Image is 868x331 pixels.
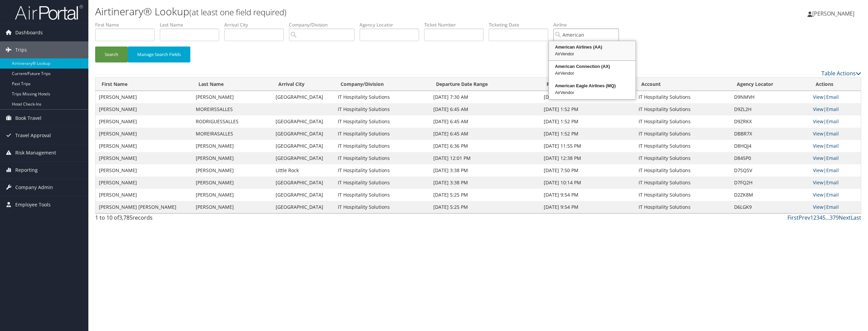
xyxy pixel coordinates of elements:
td: D845P0 [731,152,810,164]
label: Last Name [160,21,224,28]
a: Email [826,143,839,149]
td: [DATE] 12:38 PM [540,152,635,164]
td: [PERSON_NAME] [96,177,192,189]
a: Email [826,118,839,125]
a: Table Actions [821,70,861,77]
th: Actions [810,78,861,91]
td: IT Hospitality Solutions [334,152,430,164]
span: Company Admin [15,179,53,196]
td: MOREIRSSALLES [192,103,272,115]
img: airportal-logo.png [15,4,83,20]
a: 379 [830,214,839,221]
td: [DATE] 5:25 PM [430,189,540,201]
span: Reporting [15,162,38,179]
td: IT Hospitality Solutions [635,115,731,128]
td: IT Hospitality Solutions [635,103,731,115]
td: [DATE] 12:01 PM [430,152,540,164]
td: D9ZL2H [731,103,810,115]
td: [GEOGRAPHIC_DATA] [272,201,335,213]
a: Email [826,130,839,137]
th: Agency Locator: activate to sort column ascending [731,78,810,91]
td: IT Hospitality Solutions [334,201,430,213]
span: Trips [15,41,27,58]
small: (at least one field required) [189,6,287,18]
td: IT Hospitality Solutions [334,189,430,201]
td: | [810,103,861,115]
td: [PERSON_NAME] [192,91,272,103]
td: [DATE] 11:55 PM [540,140,635,152]
button: Manage Search Fields [128,47,190,62]
td: D8HQJ4 [731,140,810,152]
td: [DATE] 10:14 PM [540,177,635,189]
td: D7FQ2H [731,177,810,189]
td: [PERSON_NAME] [192,189,272,201]
a: View [813,106,823,112]
td: [DATE] 3:38 PM [430,164,540,177]
span: [PERSON_NAME] [812,10,854,17]
td: | [810,177,861,189]
td: [GEOGRAPHIC_DATA] [272,189,335,201]
a: 3 [816,214,819,221]
a: Email [826,204,839,210]
a: View [813,155,823,161]
label: Airline [553,21,624,28]
td: | [810,115,861,128]
td: IT Hospitality Solutions [334,128,430,140]
span: Employee Tools [15,196,51,213]
td: [DATE] 1:52 PM [540,115,635,128]
a: Email [826,179,839,186]
td: IT Hospitality Solutions [334,103,430,115]
td: [PERSON_NAME] [192,140,272,152]
td: IT Hospitality Solutions [635,189,731,201]
td: [DATE] 8:05 PM [540,91,635,103]
td: IT Hospitality Solutions [334,164,430,177]
td: [PERSON_NAME] [96,128,192,140]
td: [DATE] 6:45 AM [430,103,540,115]
label: Arrival City [224,21,289,28]
a: View [813,204,823,210]
th: Company/Division [334,78,430,91]
td: [PERSON_NAME] [96,91,192,103]
td: | [810,128,861,140]
a: Prev [799,214,810,221]
a: View [813,118,823,125]
td: [PERSON_NAME] [PERSON_NAME] [96,201,192,213]
label: Company/Division [289,21,360,28]
td: [PERSON_NAME] [192,201,272,213]
td: D9ZRKX [731,115,810,128]
a: 4 [819,214,822,221]
td: [DATE] 1:52 PM [540,103,635,115]
a: First [787,214,799,221]
label: Ticket Number [424,21,489,28]
a: View [813,94,823,100]
td: | [810,140,861,152]
a: View [813,130,823,137]
td: [DATE] 6:45 AM [430,115,540,128]
div: AirVendor [550,70,635,77]
a: Email [826,94,839,100]
th: Return Date: activate to sort column ascending [540,78,635,91]
td: [PERSON_NAME] [96,140,192,152]
td: IT Hospitality Solutions [635,201,731,213]
td: D7SQSV [731,164,810,177]
th: First Name: activate to sort column ascending [96,78,192,91]
td: RODRIGUESSALLES [192,115,272,128]
td: IT Hospitality Solutions [635,177,731,189]
td: Little Rock [272,164,335,177]
span: Travel Approval [15,127,51,144]
a: View [813,191,823,198]
a: View [813,179,823,186]
a: Email [826,155,839,161]
a: 5 [822,214,826,221]
div: American Eagle Airlines (MQ) [550,82,635,89]
a: View [813,143,823,149]
span: Dashboards [15,24,43,41]
th: Account: activate to sort column ascending [635,78,731,91]
td: [GEOGRAPHIC_DATA] [272,91,335,103]
a: 2 [813,214,816,221]
label: Agency Locator [360,21,424,28]
th: Departure Date Range: activate to sort column ascending [430,78,540,91]
td: DBBR7X [731,128,810,140]
td: IT Hospitality Solutions [334,91,430,103]
td: [GEOGRAPHIC_DATA] [272,115,335,128]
